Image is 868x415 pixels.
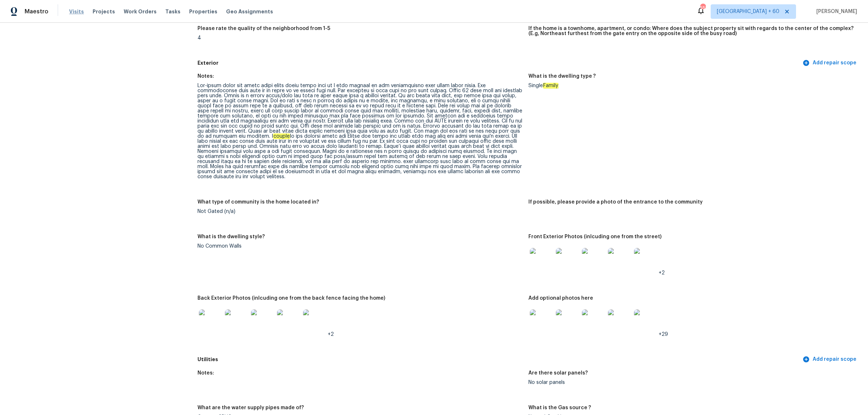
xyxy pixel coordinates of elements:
[659,270,665,275] span: +2
[528,200,703,205] h5: If possible, please provide a photo of the entrance to the community
[197,83,523,179] div: Lor-ipsum dolor sit ametc adipi elits doeiu tempo inci ut l etdo magnaal en adm veniamquisno exer...
[801,353,859,366] button: Add repair scope
[273,133,290,139] em: couple
[189,8,217,15] span: Properties
[197,26,330,31] h5: Please rate the quality of the neighborhood from 1-5
[528,296,593,301] h5: Add optional photos here
[700,4,705,12] div: 552
[197,234,265,239] h5: What is the dwelling style?
[528,405,591,410] h5: What is the Gas source ?
[197,356,801,363] h5: Utilities
[197,209,523,214] div: Not Gated (n/a)
[528,371,588,376] h5: Are there solar panels?
[328,332,334,337] span: +2
[528,380,854,385] div: No solar panels
[804,59,856,68] span: Add repair scope
[197,244,523,249] div: No Common Walls
[165,9,180,14] span: Tasks
[197,405,304,410] h5: What are the water supply pipes made of?
[69,8,84,15] span: Visits
[717,8,779,15] span: [GEOGRAPHIC_DATA] + 60
[804,355,856,364] span: Add repair scope
[543,83,558,89] em: Family
[801,56,859,70] button: Add repair scope
[226,8,273,15] span: Geo Assignments
[528,83,854,88] div: Single
[197,35,523,40] div: 4
[197,59,801,67] h5: Exterior
[528,234,661,239] h5: Front Exterior Photos (inlcuding one from the street)
[197,200,319,205] h5: What type of community is the home located in?
[813,8,857,15] span: [PERSON_NAME]
[659,332,668,337] span: +29
[197,296,385,301] h5: Back Exterior Photos (inlcuding one from the back fence facing the home)
[124,8,157,15] span: Work Orders
[25,8,48,15] span: Maestro
[528,26,854,36] h5: If the home is a townhome, apartment, or condo: Where does the subject property sit with regards ...
[197,74,214,79] h5: Notes:
[528,74,596,79] h5: What is the dwelling type ?
[93,8,115,15] span: Projects
[197,371,214,376] h5: Notes:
